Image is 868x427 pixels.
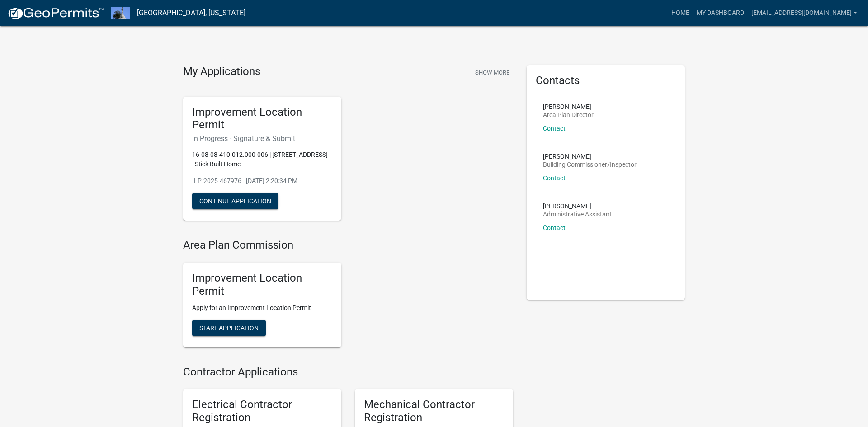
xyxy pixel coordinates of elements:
p: Administrative Assistant [543,211,612,217]
p: Apply for an Improvement Location Permit [192,303,332,313]
button: Show More [472,65,513,80]
h4: Contractor Applications [183,366,513,379]
p: [PERSON_NAME] [543,153,637,160]
h4: My Applications [183,65,260,79]
p: Area Plan Director [543,112,594,118]
p: ILP-2025-467976 - [DATE] 2:20:34 PM [192,176,332,186]
a: [EMAIL_ADDRESS][DOMAIN_NAME] [748,5,861,22]
h5: Improvement Location Permit [192,106,332,132]
a: Home [668,5,693,22]
p: [PERSON_NAME] [543,203,612,209]
p: 16-08-08-410-012.000-006 | [STREET_ADDRESS] | | Stick Built Home [192,150,332,169]
h4: Area Plan Commission [183,239,513,252]
button: Start Application [192,320,266,336]
a: [GEOGRAPHIC_DATA], [US_STATE] [137,5,245,21]
a: My Dashboard [693,5,748,22]
h6: In Progress - Signature & Submit [192,134,332,143]
p: Building Commissioner/Inspector [543,161,637,168]
button: Continue Application [192,193,278,209]
h5: Electrical Contractor Registration [192,398,332,424]
a: Contact [543,125,566,132]
a: Contact [543,224,566,231]
a: Contact [543,174,566,182]
h5: Mechanical Contractor Registration [364,398,504,424]
img: Decatur County, Indiana [111,7,130,19]
h5: Contacts [536,74,676,87]
span: Start Application [199,324,259,331]
h5: Improvement Location Permit [192,272,332,298]
p: [PERSON_NAME] [543,103,594,110]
